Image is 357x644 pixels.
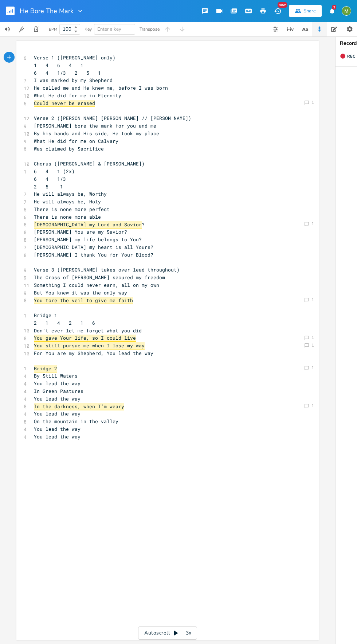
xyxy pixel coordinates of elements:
button: Share [289,5,322,17]
div: Transpose [140,27,160,31]
span: Verse 2 ([PERSON_NAME] [PERSON_NAME] // [PERSON_NAME]) [34,115,191,121]
span: [PERSON_NAME] my life belongs to You? [34,236,142,243]
span: 2 5 1 [34,183,63,190]
span: You lead the way [34,433,81,440]
span: He will always be, Worthy [34,191,107,197]
span: He called me and He knew me, before I was born [34,85,168,91]
div: New [278,2,287,8]
span: [DEMOGRAPHIC_DATA] my heart is all Yours? [34,244,153,250]
span: [DEMOGRAPHIC_DATA] my Lord and Savior [34,221,142,229]
span: On the mountain in the valley [34,418,118,425]
div: 1 [311,366,314,370]
span: You lead the way [34,395,81,402]
div: 1 [311,222,314,226]
span: You lead the way [34,380,81,387]
span: By his hands and His side, He took my place [34,130,159,137]
span: For You are my Shepherd, You lead the way [34,350,153,356]
span: In Green Pastures [34,388,83,394]
img: Mik Sivak [342,6,351,16]
div: 1 [311,403,314,408]
span: [PERSON_NAME] You are my Savior? [34,229,127,235]
div: Autoscroll [138,627,197,640]
span: [PERSON_NAME] I thank You for Your Blood? [34,251,153,258]
button: New [270,4,285,17]
span: Verse 3 ([PERSON_NAME] takes over lead throughout) [34,266,180,273]
div: 1 [311,335,314,340]
span: Enter a key [97,26,121,32]
span: Bridge 1 [34,312,57,319]
span: Bridge 2 [34,365,57,372]
div: Key [85,27,92,31]
span: By Still Waters [34,372,78,379]
span: Rec [347,54,355,59]
button: 2 [325,4,339,17]
span: But You knew it was the only way [34,289,127,296]
span: 6 4 1/3 2 5 1 [34,70,101,76]
div: BPM [49,27,57,31]
span: [PERSON_NAME] bore the mark for you and me [34,122,156,129]
span: Could never be erased [34,100,95,107]
span: You lead the way [34,410,81,417]
span: 6 4 1 (2x) [34,168,75,175]
span: You tore the veil to give me faith [34,297,133,304]
div: 2 [332,5,336,9]
span: He will always be, Holy [34,198,101,205]
div: 1 [311,343,314,347]
span: You gave Your life, so I could live [34,335,136,342]
span: Don’t ever let me forget what you did [34,327,142,334]
span: You still pursue me when I lose my way [34,342,145,350]
span: Something I could never earn, all on my own [34,282,159,288]
div: 1 [311,100,314,105]
span: 1 4 6 4 1 [34,62,83,69]
span: There is none more perfect [34,206,110,212]
span: Was claimed by Sacrifice [34,145,104,152]
span: He Bore The Mark [20,8,74,14]
span: I was marked by my Shepherd [34,77,113,83]
span: In the darkness, when I’m weary [34,403,124,410]
span: You lead the way [34,426,81,432]
span: What He did for me in Eternity [34,92,121,99]
div: Share [303,8,316,14]
span: Chorus ([PERSON_NAME] & [PERSON_NAME]) [34,160,145,167]
div: 3x [182,627,195,640]
span: The Cross of [PERSON_NAME] secured my freedom [34,274,165,281]
span: What He did for me on Calvary [34,138,118,144]
span: 2 1 4 2 1 6 [34,320,95,326]
span: 6 4 1/3 [34,176,66,182]
span: Verse 1 ([PERSON_NAME] only) [34,54,115,61]
div: 1 [311,297,314,302]
span: ? [34,221,145,228]
span: There is none more able [34,214,101,220]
